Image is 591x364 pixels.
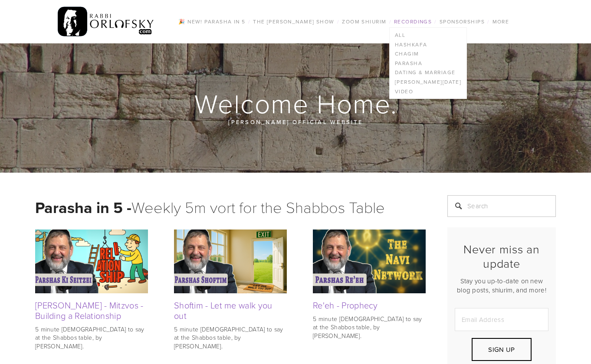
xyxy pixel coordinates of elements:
img: Shoftim - Let me walk you out [174,230,287,293]
span: / [434,18,437,25]
img: Ki Seitzei - Mitzvos - Building a Relationship [35,230,148,293]
h1: Welcome Home. [35,89,557,117]
span: / [248,18,250,25]
a: Dating & Marriage [390,68,466,78]
a: [PERSON_NAME] - Mitzvos - Building a Relationship [35,299,144,321]
a: Zoom Shiurim [339,16,389,27]
a: Hashkafa [390,40,466,49]
p: 5 minute [DEMOGRAPHIC_DATA] to say at the Shabbos table, by [PERSON_NAME]. [35,325,148,351]
a: More [490,16,512,27]
a: Re'eh - Prophecy [313,299,378,311]
p: 5 minute [DEMOGRAPHIC_DATA] to say at the Shabbos table, by [PERSON_NAME]. [174,325,287,351]
span: / [389,18,391,25]
a: Sponsorships [437,16,487,27]
button: Sign Up [472,338,532,361]
img: RabbiOrlofsky.com [58,5,154,39]
span: Sign Up [488,345,515,354]
input: Search [447,195,556,217]
h2: Never miss an update [455,242,548,270]
a: Chagim [390,49,466,59]
p: [PERSON_NAME] official website [87,117,504,127]
a: [PERSON_NAME][DATE] [390,77,466,87]
h1: Weekly 5m vort for the Shabbos Table [35,195,426,219]
img: Re'eh - Prophecy [313,230,426,293]
span: / [487,18,489,25]
p: 5 minute [DEMOGRAPHIC_DATA] to say at the Shabbos table, by [PERSON_NAME]. [313,315,426,340]
a: Shoftim - Let me walk you out [174,299,273,321]
a: Video [390,87,466,96]
p: Stay you up-to-date on new blog posts, shiurim, and more! [455,276,548,295]
span: / [337,18,339,25]
input: Email Address [455,308,548,331]
strong: Parasha in 5 - [35,196,131,219]
a: The [PERSON_NAME] Show [250,16,337,27]
a: Parasha [390,59,466,68]
a: 🎉 NEW! Parasha in 5 [176,16,248,27]
a: All [390,30,466,40]
a: Recordings [391,16,434,27]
